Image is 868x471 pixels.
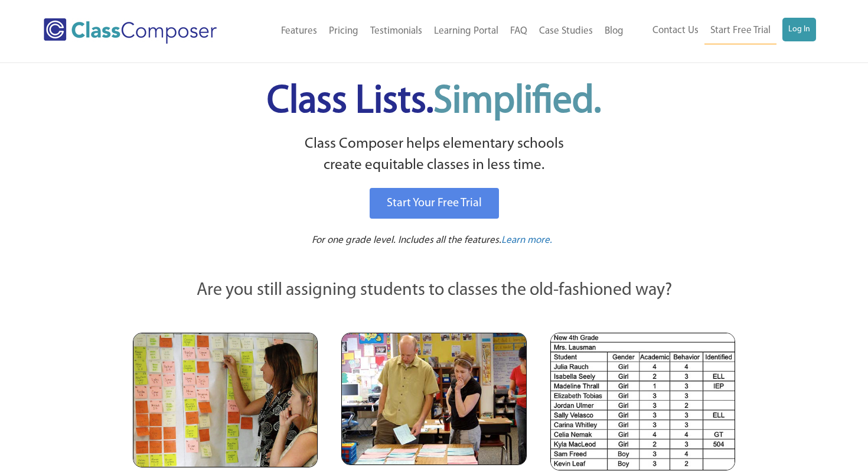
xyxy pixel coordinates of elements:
[433,83,601,121] span: Simplified.
[247,18,629,44] nav: Header Menu
[275,18,323,44] a: Features
[133,333,318,467] img: Teachers Looking at Sticky Notes
[501,235,552,245] span: Learn more.
[387,197,482,209] span: Start Your Free Trial
[131,134,737,177] p: Class Composer helps elementary schools create equitable classes in less time.
[504,18,533,44] a: FAQ
[323,18,364,44] a: Pricing
[704,18,776,44] a: Start Free Trial
[647,18,704,44] a: Contact Us
[267,83,601,121] span: Class Lists.
[599,18,629,44] a: Blog
[533,18,599,44] a: Case Studies
[428,18,504,44] a: Learning Portal
[44,18,217,44] img: Class Composer
[312,235,501,245] span: For one grade level. Includes all the features.
[782,18,816,41] a: Log In
[133,278,735,304] p: Are you still assigning students to classes the old-fashioned way?
[629,18,816,44] nav: Header Menu
[341,333,526,464] img: Blue and Pink Paper Cards
[370,188,499,219] a: Start Your Free Trial
[550,333,735,470] img: Spreadsheets
[364,18,428,44] a: Testimonials
[501,233,552,248] a: Learn more.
